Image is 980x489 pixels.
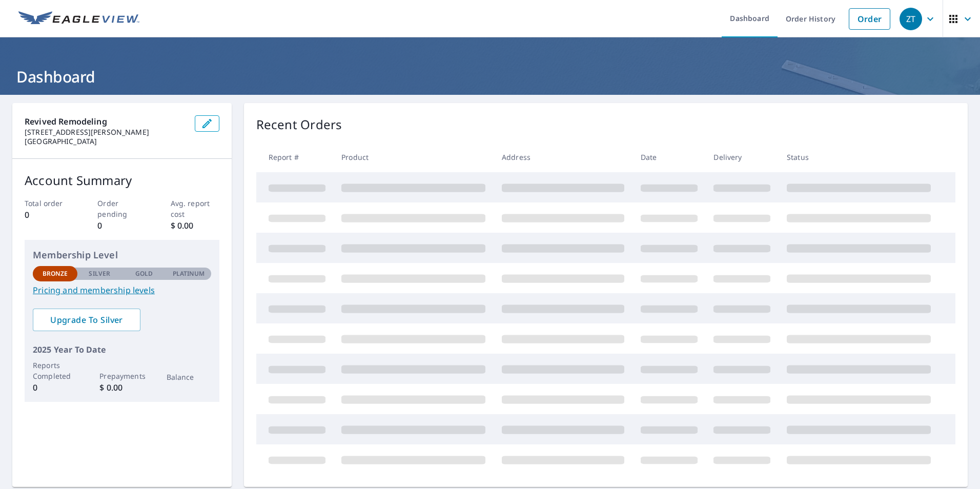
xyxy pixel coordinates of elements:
p: Avg. report cost [171,198,219,219]
p: Bronze [43,269,68,278]
p: Gold [135,269,153,278]
p: 0 [97,219,146,232]
th: Status [779,142,939,172]
p: Platinum [173,269,205,278]
p: Balance [167,372,211,382]
p: Reports Completed [33,360,77,381]
a: Order [849,8,890,30]
p: Order pending [97,198,146,219]
th: Date [632,142,706,172]
p: $ 0.00 [171,219,219,232]
a: Upgrade To Silver [33,309,140,331]
th: Product [333,142,494,172]
p: Total order [25,198,73,209]
th: Delivery [705,142,779,172]
p: [GEOGRAPHIC_DATA] [25,137,187,146]
p: 2025 Year To Date [33,343,211,356]
div: ZT [900,8,922,30]
p: 0 [33,381,77,394]
p: Silver [89,269,110,278]
p: [STREET_ADDRESS][PERSON_NAME] [25,128,187,137]
p: Recent Orders [256,115,342,134]
p: 0 [25,209,73,221]
img: EV Logo [18,11,139,27]
th: Report # [256,142,334,172]
p: Membership Level [33,248,211,262]
p: $ 0.00 [99,381,144,394]
p: Revived Remodeling [25,115,187,128]
th: Address [494,142,632,172]
p: Account Summary [25,171,219,190]
h1: Dashboard [12,66,968,87]
span: Upgrade To Silver [41,314,132,325]
p: Prepayments [99,371,144,381]
a: Pricing and membership levels [33,284,211,296]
